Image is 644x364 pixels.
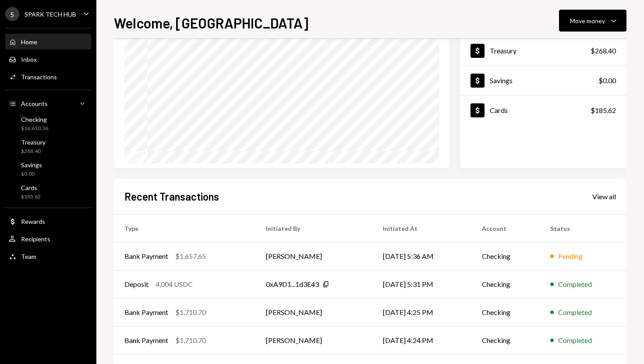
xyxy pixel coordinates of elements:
[372,298,472,326] td: [DATE] 4:25 PM
[471,270,540,298] td: Checking
[558,279,592,290] div: Completed
[490,106,508,114] div: Cards
[5,7,19,21] div: S
[21,193,41,201] div: $185.62
[372,242,472,270] td: [DATE] 5:36 AM
[471,326,540,354] td: Checking
[460,36,626,65] a: Treasury$268.40
[25,11,76,18] div: SPARK TECH HUB
[591,46,616,56] div: $268.40
[21,100,48,107] div: Accounts
[5,231,91,247] a: Recipients
[460,66,626,95] a: Savings$0.00
[21,148,46,155] div: $268.40
[5,136,91,157] a: Treasury$268.40
[255,242,372,270] td: [PERSON_NAME]
[372,214,472,242] th: Initiated At
[21,170,42,178] div: $0.00
[21,116,48,123] div: Checking
[5,159,91,180] a: Savings$0.00
[5,51,91,67] a: Inbox
[558,251,583,262] div: Pending
[21,184,41,191] div: Cards
[175,307,206,318] div: $1,710.70
[460,95,626,125] a: Cards$185.62
[598,75,616,86] div: $0.00
[372,270,472,298] td: [DATE] 5:31 PM
[471,242,540,270] td: Checking
[255,214,372,242] th: Initiated By
[5,181,91,202] a: Cards$185.62
[114,14,308,32] h1: Welcome, [GEOGRAPHIC_DATA]
[5,69,91,85] a: Transactions
[21,218,45,225] div: Rewards
[124,307,168,318] div: Bank Payment
[255,298,372,326] td: [PERSON_NAME]
[540,214,626,242] th: Status
[592,192,616,201] div: View all
[124,251,168,262] div: Bank Payment
[21,73,57,81] div: Transactions
[372,326,472,354] td: [DATE] 4:24 PM
[21,138,46,146] div: Treasury
[156,279,193,290] div: 4,004 USDC
[558,335,592,346] div: Completed
[21,235,50,243] div: Recipients
[266,279,319,290] div: 0xA9D1...1d3E43
[114,214,255,242] th: Type
[490,46,517,55] div: Treasury
[124,335,168,346] div: Bank Payment
[124,279,149,290] div: Deposit
[175,335,206,346] div: $1,710.70
[490,76,513,85] div: Savings
[592,191,616,201] a: View all
[5,248,91,264] a: Team
[175,251,206,262] div: $1,657.65
[21,161,42,169] div: Savings
[591,105,616,116] div: $185.62
[124,189,219,204] h2: Recent Transactions
[5,95,91,111] a: Accounts
[5,213,91,229] a: Rewards
[21,38,37,46] div: Home
[5,34,91,49] a: Home
[471,214,540,242] th: Account
[5,113,91,134] a: Checking$16,610.36
[21,56,37,63] div: Inbox
[570,16,605,25] div: Move money
[255,326,372,354] td: [PERSON_NAME]
[21,125,48,132] div: $16,610.36
[558,307,592,318] div: Completed
[21,253,36,260] div: Team
[559,10,626,32] button: Move money
[471,298,540,326] td: Checking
